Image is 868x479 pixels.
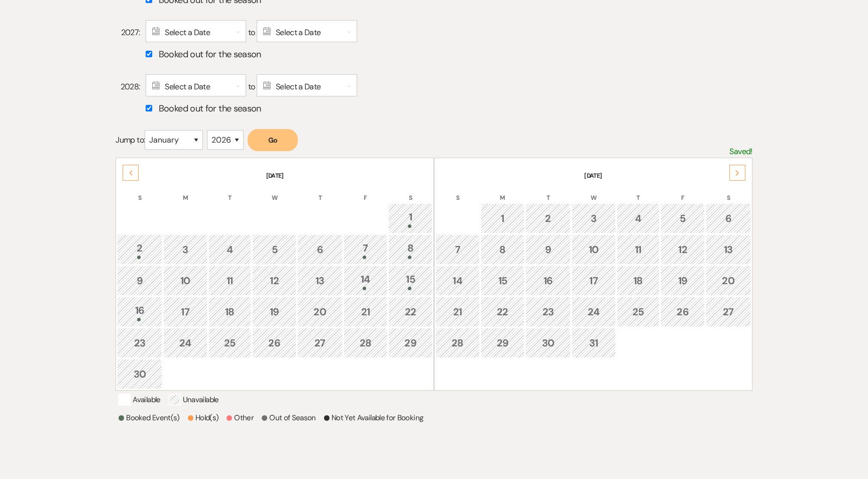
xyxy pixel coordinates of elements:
th: T [297,181,343,202]
span: 2027 : [116,27,140,39]
p: Saved! [729,145,752,158]
div: 30 [123,367,157,382]
div: 9 [531,242,565,257]
th: F [344,181,388,202]
div: 25 [622,304,655,319]
div: 18 [214,304,246,319]
div: 27 [303,335,337,350]
p: Out of Season [262,412,316,424]
div: Select a Date [257,20,357,42]
div: 26 [666,304,699,319]
div: 7 [441,242,474,257]
div: Select a Date [146,20,246,42]
div: 23 [123,335,157,350]
span: Jump to: [116,135,145,145]
div: 11 [622,242,655,257]
th: T [208,181,252,202]
input: Booked out for the season [146,105,152,111]
div: 31 [577,335,610,350]
div: 13 [303,273,337,288]
div: 10 [577,242,610,257]
th: M [481,181,525,202]
th: [DATE] [117,159,432,180]
div: 20 [303,304,337,319]
div: 8 [394,241,427,259]
div: 15 [486,273,519,288]
button: Go [248,129,298,151]
div: 24 [169,335,202,350]
th: S [436,181,480,202]
div: 9 [123,273,157,288]
span: to [146,74,357,96]
div: 8 [486,242,519,257]
div: 29 [486,335,519,350]
div: 15 [394,272,427,290]
th: [DATE] [436,159,751,180]
th: T [617,181,660,202]
div: 14 [349,272,382,290]
div: 13 [711,242,745,257]
div: 4 [622,211,655,226]
th: W [572,181,616,202]
div: 17 [577,273,610,288]
div: 12 [666,242,699,257]
div: 16 [123,303,157,321]
div: 1 [394,209,427,228]
span: 2028 : [116,81,140,93]
th: M [163,181,207,202]
div: 30 [531,335,565,350]
label: Booked out for the season [146,46,752,62]
div: 29 [394,335,427,350]
p: Unavailable [169,394,219,406]
div: 5 [258,242,291,257]
p: Available [119,394,160,406]
div: 2 [531,211,565,226]
p: Other [227,412,254,424]
div: 3 [577,211,610,226]
div: 20 [711,273,745,288]
p: Not Yet Available for Booking [324,412,423,424]
div: 22 [394,304,427,319]
div: 3 [169,242,202,257]
div: 6 [711,211,745,226]
div: 2 [123,241,157,259]
div: 16 [531,273,565,288]
div: 21 [349,304,382,319]
div: 10 [169,273,202,288]
div: 28 [349,335,382,350]
div: 6 [303,242,337,257]
label: Booked out for the season [146,100,752,116]
span: to [146,20,357,42]
div: 25 [214,335,246,350]
div: Select a Date [146,74,246,96]
div: 4 [214,242,246,257]
th: S [117,181,162,202]
div: 5 [666,211,699,226]
div: 23 [531,304,565,319]
div: 19 [666,273,699,288]
div: 18 [622,273,655,288]
div: 14 [441,273,474,288]
div: 24 [577,304,610,319]
th: S [706,181,751,202]
th: T [525,181,571,202]
div: 1 [486,211,519,226]
div: 28 [441,335,474,350]
div: 12 [258,273,291,288]
div: 22 [486,304,519,319]
div: 7 [349,241,382,259]
th: S [388,181,432,202]
p: Hold(s) [188,412,219,424]
div: 11 [214,273,246,288]
th: F [661,181,705,202]
div: 21 [441,304,474,319]
input: Booked out for the season [146,51,152,57]
div: Select a Date [257,74,357,96]
div: 27 [711,304,745,319]
div: 17 [169,304,202,319]
div: 26 [258,335,291,350]
p: Booked Event(s) [119,412,179,424]
div: 19 [258,304,291,319]
th: W [252,181,296,202]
